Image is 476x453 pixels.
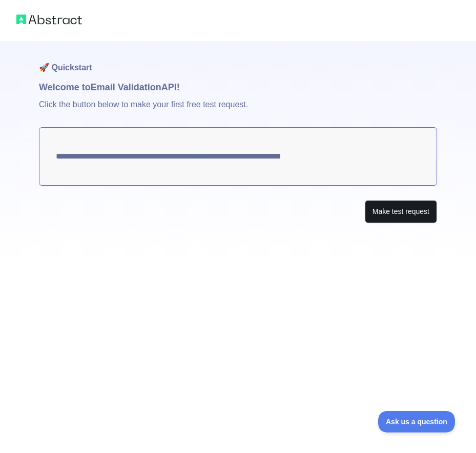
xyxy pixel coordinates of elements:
[365,200,437,223] button: Make test request
[39,80,437,94] h1: Welcome to Email Validation API!
[16,12,82,27] img: Abstract logo
[378,411,456,432] iframe: Toggle Customer Support
[39,94,437,127] p: Click the button below to make your first free test request.
[39,41,437,80] h1: 🚀 Quickstart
